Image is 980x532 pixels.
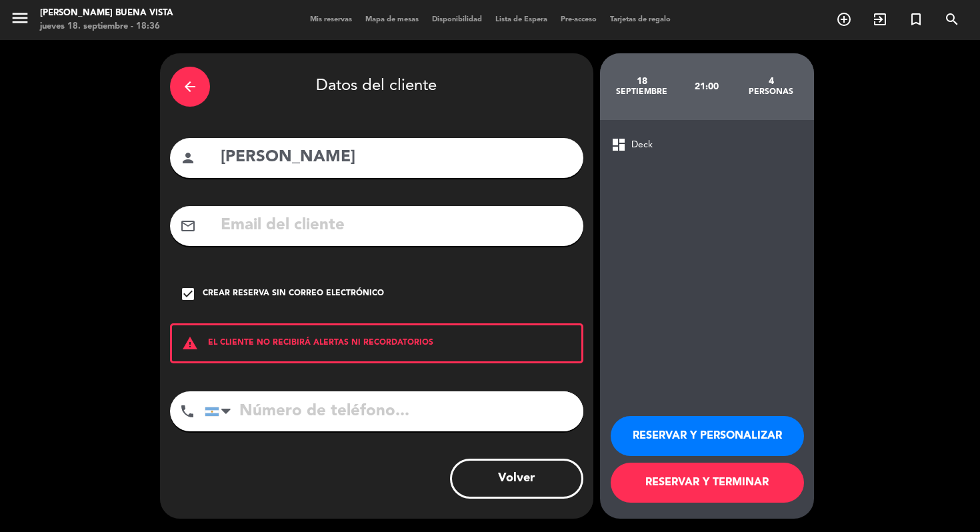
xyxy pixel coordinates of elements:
div: jueves 18. septiembre - 18:36 [40,20,173,33]
i: turned_in_not [908,11,924,27]
i: menu [10,8,30,28]
div: Crear reserva sin correo electrónico [203,287,384,301]
div: EL CLIENTE NO RECIBIRÁ ALERTAS NI RECORDATORIOS [170,323,583,363]
div: personas [739,87,803,97]
button: menu [10,8,30,33]
i: mail_outline [180,218,196,234]
span: Mapa de mesas [359,16,425,23]
span: Pre-acceso [554,16,603,23]
div: 4 [739,76,803,87]
i: exit_to_app [872,11,888,27]
i: add_circle_outline [836,11,852,27]
span: Disponibilidad [425,16,489,23]
i: person [180,150,196,166]
span: Deck [631,137,653,153]
div: 18 [610,76,675,87]
div: septiembre [610,87,675,97]
i: search [944,11,960,27]
span: Lista de Espera [489,16,554,23]
div: [PERSON_NAME] Buena Vista [40,7,173,20]
button: RESERVAR Y TERMINAR [611,463,804,503]
div: 21:00 [674,63,739,110]
input: Nombre del cliente [219,144,573,171]
i: warning [172,335,208,351]
i: check_box [180,286,196,302]
input: Número de teléfono... [205,391,583,431]
button: Volver [450,459,583,499]
span: Mis reservas [303,16,359,23]
i: arrow_back [182,79,198,95]
span: dashboard [611,137,627,153]
input: Email del cliente [219,212,573,239]
i: phone [179,403,195,419]
div: Datos del cliente [170,63,583,110]
button: RESERVAR Y PERSONALIZAR [611,416,804,456]
span: Tarjetas de regalo [603,16,677,23]
div: Argentina: +54 [205,392,236,431]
